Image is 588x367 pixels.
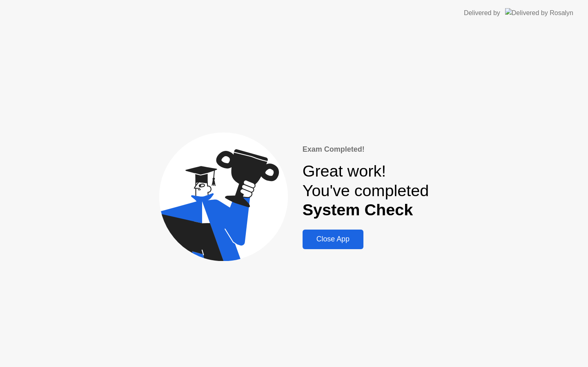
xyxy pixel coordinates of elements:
div: Exam Completed! [303,144,429,155]
div: Delivered by [464,8,500,18]
div: Great work! You've completed [303,161,429,220]
b: System Check [303,201,413,219]
div: Close App [305,235,361,243]
img: Delivered by Rosalyn [505,8,573,18]
button: Close App [303,230,363,249]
